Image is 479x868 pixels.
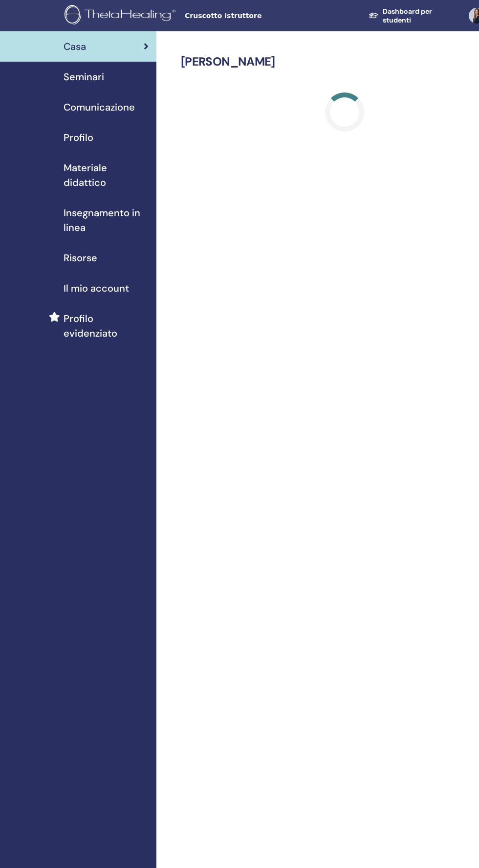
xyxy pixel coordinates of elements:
span: Cruscotto istruttore [185,11,331,21]
span: Comunicazione [64,100,135,114]
span: Risorse [64,251,97,265]
span: Seminari [64,69,104,84]
span: Profilo evidenziato [64,311,149,341]
span: Materiale didattico [64,160,149,190]
span: Profilo [64,130,93,145]
img: graduation-cap-white.svg [369,12,379,19]
img: logo.png [65,5,179,27]
span: Il mio account [64,281,129,296]
span: Casa [64,39,86,54]
span: Insegnamento in linea [64,206,149,235]
a: Dashboard per studenti [361,2,461,29]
